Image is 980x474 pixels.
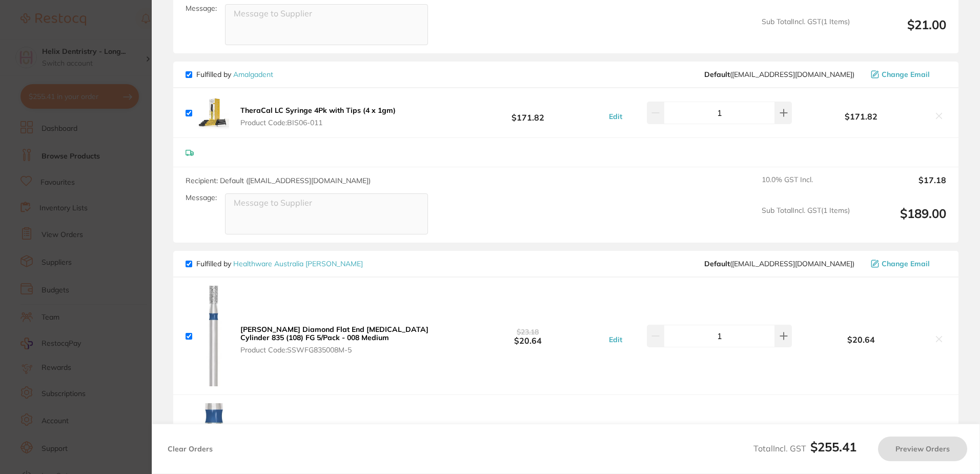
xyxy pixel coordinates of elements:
[240,325,428,342] b: [PERSON_NAME] Diamond Flat End [MEDICAL_DATA] Cylinder 835 (108) FG 5/Pack - 008 Medium
[240,118,396,127] span: Product Code: BIS06-011
[196,286,229,386] img: czExaGVsdw
[704,70,730,79] b: Default
[868,259,946,268] button: Change Email
[233,70,273,79] a: Amalgadent
[704,70,854,78] span: info@amalgadent.com.au
[452,327,604,346] b: $20.64
[196,260,363,268] p: Fulfilled by
[704,259,730,268] b: Default
[878,437,967,461] button: Preview Orders
[704,260,854,268] span: info@healthwareaustralia.com.au
[186,176,371,185] span: Recipient: Default ( [EMAIL_ADDRESS][DOMAIN_NAME] )
[606,335,625,344] button: Edit
[794,112,928,121] b: $171.82
[810,439,856,455] b: $255.41
[240,346,448,354] span: Product Code: SSWFG835008M-5
[762,175,850,198] span: 10.0 % GST Incl.
[240,106,396,115] b: TheraCal LC Syringe 4Pk with Tips (4 x 1gm)
[762,206,850,234] span: Sub Total Incl. GST ( 1 Items)
[762,17,850,46] span: Sub Total Incl. GST ( 1 Items)
[233,259,363,268] a: Healthware Australia [PERSON_NAME]
[452,104,604,123] b: $171.82
[606,112,625,121] button: Edit
[196,96,229,129] img: dG90bjFmeQ
[237,106,399,127] button: TheraCal LC Syringe 4Pk with Tips (4 x 1gm) Product Code:BIS06-011
[186,4,217,13] label: Message:
[868,70,946,79] button: Change Email
[165,437,216,461] button: Clear Orders
[882,70,930,78] span: Change Email
[858,175,946,198] output: $17.18
[753,443,856,453] span: Total Incl. GST
[186,193,217,202] label: Message:
[517,327,539,337] span: $23.18
[858,206,946,234] output: $189.00
[858,17,946,46] output: $21.00
[882,260,930,268] span: Change Email
[196,70,273,78] p: Fulfilled by
[237,325,452,354] button: [PERSON_NAME] Diamond Flat End [MEDICAL_DATA] Cylinder 835 (108) FG 5/Pack - 008 Medium Product C...
[794,335,928,344] b: $20.64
